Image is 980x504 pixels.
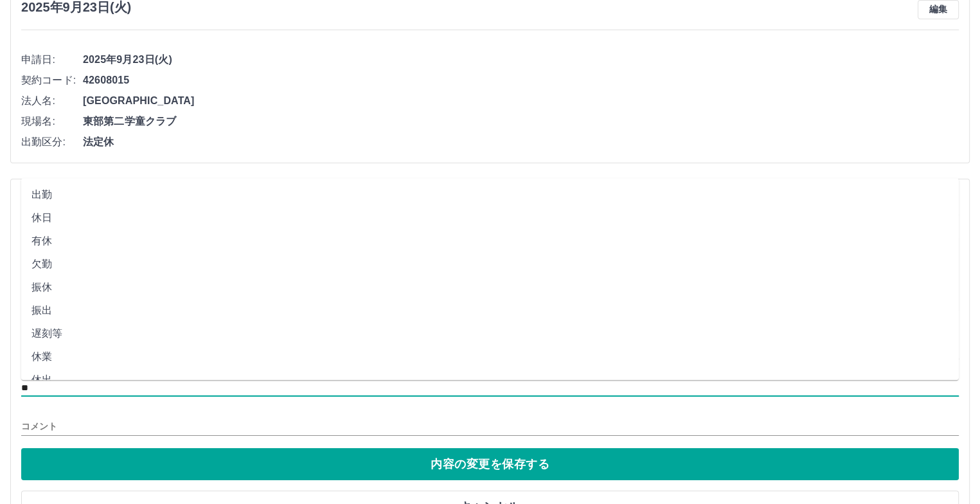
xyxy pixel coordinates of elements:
[21,346,959,369] li: 休業
[21,323,959,346] li: 遅刻等
[21,369,959,392] li: 休出
[83,114,959,129] span: 東部第二学童クラブ
[21,276,959,300] li: 振休
[21,52,83,67] span: 申請日:
[21,230,959,253] li: 有休
[21,134,83,150] span: 出勤区分:
[21,448,959,480] button: 内容の変更を保存する
[21,253,959,276] li: 欠勤
[21,207,959,230] li: 休日
[83,93,959,109] span: [GEOGRAPHIC_DATA]
[21,114,83,129] span: 現場名:
[21,93,83,109] span: 法人名:
[21,184,959,207] li: 出勤
[83,52,959,67] span: 2025年9月23日(火)
[21,73,83,88] span: 契約コード:
[21,300,959,323] li: 振出
[83,134,959,150] span: 法定休
[83,73,959,88] span: 42608015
